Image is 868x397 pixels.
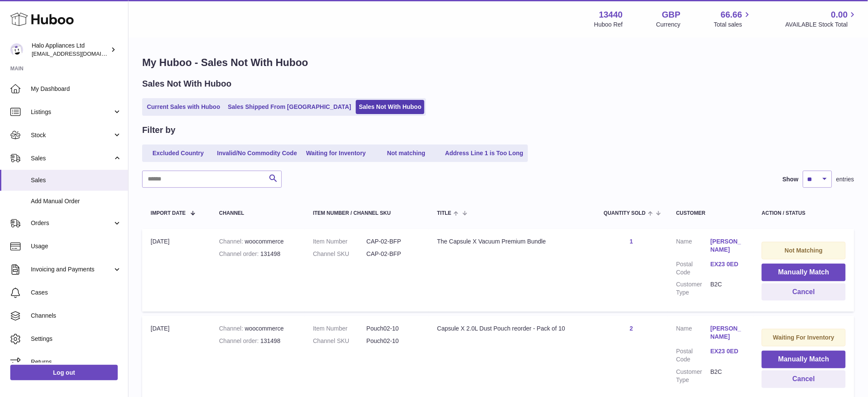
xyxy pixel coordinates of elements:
[32,50,126,57] span: [EMAIL_ADDRESS][DOMAIN_NAME]
[676,368,710,384] dt: Customer Type
[714,21,752,29] span: Total sales
[219,250,261,257] strong: Channel order
[710,325,745,341] a: [PERSON_NAME]
[219,238,296,246] div: woocommerce
[783,175,799,183] label: Show
[219,238,245,245] strong: Channel
[656,21,681,29] div: Currency
[142,56,854,69] h1: My Huboo - Sales Not With Huboo
[594,21,623,29] div: Huboo Ref
[31,312,122,320] span: Channels
[32,42,109,58] div: Halo Appliances Ltd
[604,211,646,216] span: Quantity Sold
[785,21,858,29] span: AVAILABLE Stock Total
[662,9,680,21] strong: GBP
[219,325,245,332] strong: Channel
[710,347,745,355] a: EX23 0ED
[31,358,122,366] span: Returns
[31,131,113,139] span: Stock
[31,265,113,274] span: Invoicing and Payments
[762,211,846,216] div: Action / Status
[676,325,710,343] dt: Name
[785,9,858,29] a: 0.00 AVAILABLE Stock Total
[313,250,367,258] dt: Channel SKU
[313,337,367,345] dt: Channel SKU
[10,365,118,380] a: Log out
[442,146,527,160] a: Address Line 1 is Too Long
[762,370,846,388] button: Cancel
[785,247,823,254] strong: Not Matching
[372,146,441,160] a: Not matching
[219,337,261,344] strong: Channel order
[836,175,854,183] span: entries
[599,9,623,21] strong: 13440
[313,325,367,333] dt: Item Number
[630,325,633,332] a: 2
[437,238,587,246] div: The Capsule X Vacuum Premium Bundle
[676,280,710,297] dt: Customer Type
[313,211,420,216] div: Item Number / Channel SKU
[313,238,367,246] dt: Item Number
[31,197,122,205] span: Add Manual Order
[31,85,122,93] span: My Dashboard
[144,100,223,114] a: Current Sales with Huboo
[214,146,300,160] a: Invalid/No Commodity Code
[142,78,232,90] h2: Sales Not With Huboo
[219,211,296,216] div: Channel
[31,289,122,297] span: Cases
[710,280,745,297] dd: B2C
[437,211,451,216] span: Title
[676,260,710,277] dt: Postal Code
[31,108,113,116] span: Listings
[710,368,745,384] dd: B2C
[714,9,752,29] a: 66.66 Total sales
[31,176,122,184] span: Sales
[10,43,23,56] img: internalAdmin-13440@internal.huboo.com
[710,238,745,254] a: [PERSON_NAME]
[831,9,848,21] span: 0.00
[31,335,122,343] span: Settings
[773,334,834,341] strong: Waiting For Inventory
[367,325,420,333] dd: Pouch02-10
[762,283,846,301] button: Cancel
[676,211,745,216] div: Customer
[302,146,370,160] a: Waiting for Inventory
[151,211,186,216] span: Import date
[676,347,710,364] dt: Postal Code
[676,238,710,256] dt: Name
[367,337,420,345] dd: Pouch02-10
[710,260,745,268] a: EX23 0ED
[367,238,420,246] dd: CAP-02-BFP
[31,154,113,162] span: Sales
[721,9,742,21] span: 66.66
[367,250,420,258] dd: CAP-02-BFP
[144,146,212,160] a: Excluded Country
[356,100,424,114] a: Sales Not With Huboo
[630,238,633,245] a: 1
[142,124,176,136] h2: Filter by
[437,325,587,333] div: Capsule X 2.0L Dust Pouch reorder - Pack of 10
[142,229,211,312] td: [DATE]
[762,264,846,281] button: Manually Match
[219,250,296,258] div: 131498
[225,100,354,114] a: Sales Shipped From [GEOGRAPHIC_DATA]
[219,325,296,333] div: woocommerce
[31,219,113,227] span: Orders
[762,351,846,368] button: Manually Match
[219,337,296,345] div: 131498
[31,242,122,250] span: Usage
